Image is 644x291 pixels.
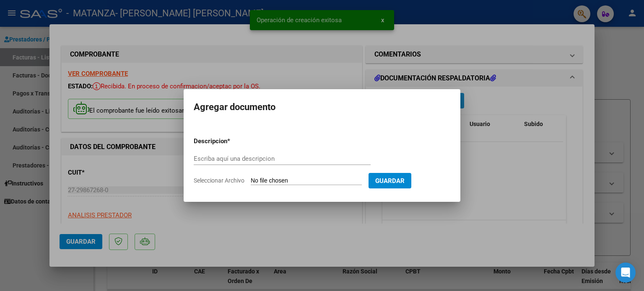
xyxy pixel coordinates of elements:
div: Open Intercom Messenger [615,263,636,283]
h2: Agregar documento [194,99,450,115]
span: Seleccionar Archivo [194,177,244,184]
p: Descripcion [194,136,271,146]
span: Guardar [375,177,405,185]
button: Guardar [369,173,411,188]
